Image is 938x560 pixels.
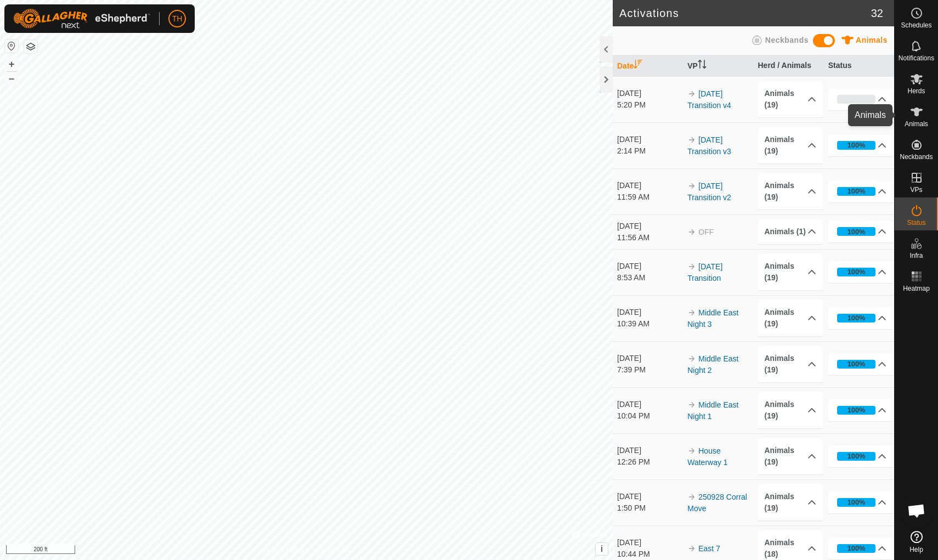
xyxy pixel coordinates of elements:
[617,191,682,203] div: 11:59 AM
[172,13,183,25] span: TH
[837,406,876,415] div: 100%
[617,502,682,514] div: 1:50 PM
[828,180,894,202] p-accordion-header: 100%
[903,285,930,292] span: Heatmap
[847,267,866,277] div: 100%
[905,121,928,127] span: Animals
[900,154,933,160] span: Neckbands
[687,135,731,156] a: [DATE] Transition v3
[758,438,823,474] p-accordion-header: Animals (19)
[828,445,894,467] p-accordion-header: 100%
[617,491,682,502] div: [DATE]
[837,141,876,150] div: 100%
[871,5,883,21] span: 32
[687,135,696,144] img: arrow
[828,491,894,513] p-accordion-header: 100%
[856,36,888,44] span: Animals
[847,497,866,507] div: 100%
[634,61,642,70] p-sorticon: Activate to sort
[837,187,876,196] div: 100%
[687,446,727,467] a: House Waterway 1
[687,354,696,363] img: arrow
[617,318,682,330] div: 10:39 AM
[617,445,682,456] div: [DATE]
[687,354,738,375] a: Middle East Night 2
[909,546,923,553] span: Help
[837,360,876,369] div: 100%
[687,446,696,455] img: arrow
[5,39,18,53] button: Reset Map
[687,493,696,501] img: arrow
[619,7,871,20] h2: Activations
[828,399,894,421] p-accordion-header: 100%
[828,307,894,329] p-accordion-header: 100%
[617,180,682,191] div: [DATE]
[837,452,876,461] div: 100%
[828,353,894,375] p-accordion-header: 100%
[895,527,938,557] a: Help
[687,400,696,409] img: arrow
[263,546,304,556] a: Privacy Policy
[617,364,682,376] div: 7:39 PM
[687,89,696,98] img: arrow
[758,392,823,428] p-accordion-header: Animals (19)
[617,399,682,410] div: [DATE]
[847,186,866,196] div: 100%
[687,182,731,202] a: [DATE] Transition v2
[847,359,866,369] div: 100%
[828,134,894,156] p-accordion-header: 100%
[687,262,696,271] img: arrow
[758,219,823,244] p-accordion-header: Animals (1)
[687,544,696,553] img: arrow
[617,99,682,111] div: 5:20 PM
[758,484,823,521] p-accordion-header: Animals (19)
[687,262,722,282] a: [DATE] Transition
[617,272,682,284] div: 8:53 AM
[687,308,696,317] img: arrow
[5,58,18,71] button: +
[687,493,747,513] a: 250928 Corral Move
[847,451,866,461] div: 100%
[758,300,823,336] p-accordion-header: Animals (19)
[617,537,682,548] div: [DATE]
[907,219,925,226] span: Status
[758,254,823,290] p-accordion-header: Animals (19)
[828,261,894,283] p-accordion-header: 100%
[617,232,682,244] div: 11:56 AM
[687,228,696,236] img: arrow
[613,55,683,77] th: Date
[837,544,876,553] div: 100%
[617,410,682,422] div: 10:04 PM
[837,314,876,323] div: 100%
[847,140,866,150] div: 100%
[837,268,876,276] div: 100%
[910,186,922,193] span: VPs
[687,400,738,421] a: Middle East Night 1
[617,134,682,145] div: [DATE]
[687,182,696,190] img: arrow
[683,55,753,77] th: VP
[828,220,894,242] p-accordion-header: 100%
[698,61,707,70] p-sorticon: Activate to sort
[617,307,682,318] div: [DATE]
[837,227,876,236] div: 100%
[687,308,738,329] a: Middle East Night 3
[765,36,809,44] span: Neckbands
[758,346,823,382] p-accordion-header: Animals (19)
[698,228,714,236] span: OFF
[847,543,866,553] div: 100%
[596,543,608,555] button: i
[754,55,824,77] th: Herd / Animals
[617,261,682,272] div: [DATE]
[317,546,349,556] a: Contact Us
[900,494,933,527] div: Open chat
[5,72,18,85] button: –
[13,9,150,29] img: Gallagher Logo
[687,89,731,110] a: [DATE] Transition v4
[617,145,682,157] div: 2:14 PM
[847,405,866,415] div: 100%
[837,95,876,104] div: 0%
[617,353,682,364] div: [DATE]
[758,173,823,210] p-accordion-header: Animals (19)
[901,22,931,29] span: Schedules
